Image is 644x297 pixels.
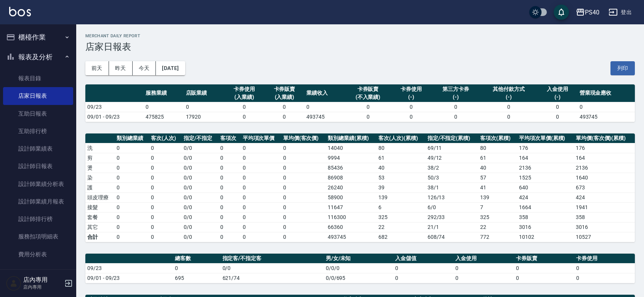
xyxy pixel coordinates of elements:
a: 設計師排行榜 [3,210,73,228]
td: 0 [218,143,241,153]
td: 49 / 12 [426,153,479,163]
td: 80 [478,143,517,153]
td: 164 [517,153,574,163]
td: 0 [115,232,149,242]
a: 設計師日報表 [3,157,73,175]
button: 報表及分析 [3,47,73,67]
td: 0 [281,212,326,222]
td: 424 [574,192,635,202]
th: 總客數 [173,254,221,264]
td: 套餐 [85,212,115,222]
td: 176 [517,143,574,153]
td: 50 / 3 [426,173,479,183]
td: 0 [224,102,264,112]
td: 22 [478,222,517,232]
td: 0 [144,102,184,112]
td: 21 / 1 [426,222,479,232]
td: 6 [376,202,426,212]
td: 0 / 0 [182,192,218,202]
div: 卡券販賣 [347,85,389,93]
td: 358 [574,212,635,222]
td: 0 [218,202,241,212]
button: PS40 [573,5,602,20]
th: 指定/不指定(累積) [426,133,479,143]
td: 10102 [517,232,574,242]
td: 0 [149,173,182,183]
button: 登出 [606,5,635,19]
a: 設計師業績表 [3,140,73,157]
div: (入業績) [266,93,303,101]
td: 0 [241,153,281,163]
button: 列印 [610,61,635,75]
td: 0 [218,163,241,173]
td: 0 [218,222,241,232]
div: 其他付款方式 [482,85,535,93]
td: 0 [391,112,431,122]
h5: 店內專用 [23,276,62,284]
td: 燙 [85,163,115,173]
th: 平均項次單價 [241,133,281,143]
td: 116300 [326,212,376,222]
td: 0 [393,273,453,283]
td: 39 [376,183,426,192]
th: 服務業績 [144,84,184,102]
td: 0 [115,202,149,212]
td: 57 [478,173,517,183]
td: 0 [241,143,281,153]
td: 0 [281,183,326,192]
a: 費用分析表 [3,246,73,263]
td: 10527 [574,232,635,242]
td: 0 [480,102,537,112]
a: 設計師業績分析表 [3,175,73,193]
td: 38 / 2 [426,163,479,173]
td: 0 [453,263,514,273]
div: 第三方卡券 [433,85,478,93]
td: 26240 [326,183,376,192]
div: (不入業績) [347,93,389,101]
td: 0 [218,183,241,192]
td: 2136 [517,163,574,173]
a: 設計師業績月報表 [3,193,73,210]
button: 客戶管理 [3,266,73,286]
td: 0 [218,153,241,163]
td: 0 [149,232,182,242]
td: 3016 [574,222,635,232]
td: 0 [281,173,326,183]
td: 09/23 [85,102,144,112]
td: 0 [115,192,149,202]
div: 入金使用 [539,85,576,93]
a: 互助排行榜 [3,122,73,140]
td: 126 / 13 [426,192,479,202]
td: 621/74 [221,273,324,283]
td: 0 / 0 [182,183,218,192]
th: 入金使用 [453,254,514,264]
th: 店販業績 [184,84,224,102]
div: (-) [482,93,535,101]
td: 66360 [326,222,376,232]
td: 0 [241,163,281,173]
table: a dense table [85,84,635,122]
td: 染 [85,173,115,183]
td: 0 [218,173,241,183]
th: 單均價(客次價) [281,133,326,143]
div: 卡券使用 [226,85,263,93]
h3: 店家日報表 [85,41,635,52]
p: 店內專用 [23,284,62,291]
td: 0 [281,163,326,173]
td: 475825 [144,112,184,122]
td: 0 [149,202,182,212]
td: 0 [264,112,305,122]
td: 80 [376,143,426,153]
td: 0 [345,102,391,112]
table: a dense table [85,133,635,242]
h2: Merchant Daily Report [85,33,635,38]
td: 0 [149,192,182,202]
a: 服務扣項明細表 [3,228,73,245]
td: 493745 [326,232,376,242]
td: 0 [115,143,149,153]
td: 0 [281,153,326,163]
td: 1525 [517,173,574,183]
td: 0 [281,232,326,242]
img: Person [6,276,21,291]
td: 22 [376,222,426,232]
